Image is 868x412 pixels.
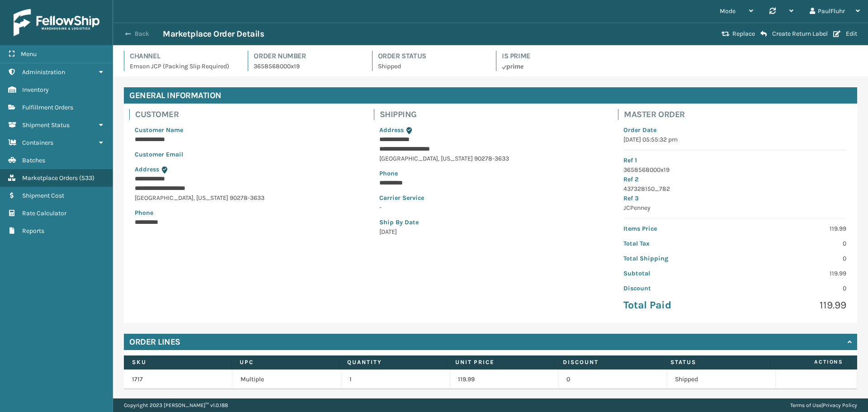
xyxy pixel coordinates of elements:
[623,156,846,165] p: Ref 1
[623,284,729,293] p: Discount
[741,269,846,278] p: 119.99
[773,355,849,369] span: Actions
[623,269,729,278] p: Subtotal
[22,227,44,235] span: Reports
[623,203,846,213] p: JCPenney
[130,51,237,62] h4: Channel
[502,51,609,62] h4: Is Prime
[124,398,228,412] p: Copyright 2023 [PERSON_NAME]™ v 1.0.188
[379,169,602,178] p: Phone
[22,156,45,164] span: Batches
[22,68,65,76] span: Administration
[379,126,404,134] span: Address
[129,336,180,347] h4: Order Lines
[758,30,830,38] button: Create Return Label
[124,87,857,104] h4: General Information
[22,209,66,217] span: Rate Calculator
[741,224,846,233] p: 119.99
[121,30,163,38] button: Back
[623,175,846,184] p: Ref 2
[380,109,608,120] h4: Shipping
[132,358,223,366] label: SKU
[163,28,264,39] h3: Marketplace Order Details
[623,224,729,233] p: Items Price
[379,218,602,227] p: Ship By Date
[624,109,852,120] h4: Master Order
[623,125,846,135] p: Order Date
[22,121,70,129] span: Shipment Status
[135,193,358,203] p: [GEOGRAPHIC_DATA] , [US_STATE] 90278-3633
[623,298,729,312] p: Total Paid
[830,30,860,38] button: Edit
[22,174,78,182] span: Marketplace Orders
[741,239,846,248] p: 0
[379,203,602,212] p: -
[379,193,602,203] p: Carrier Service
[563,358,654,366] label: Discount
[22,104,73,111] span: Fulfillment Orders
[558,369,667,389] td: 0
[135,109,363,120] h4: Customer
[790,402,821,408] a: Terms of Use
[240,358,330,366] label: UPC
[623,254,729,263] p: Total Shipping
[378,62,485,71] p: Shipped
[135,208,358,218] p: Phone
[379,154,602,163] p: [GEOGRAPHIC_DATA] , [US_STATE] 90278-3633
[347,358,438,366] label: Quantity
[135,125,358,135] p: Customer Name
[741,284,846,293] p: 0
[22,192,64,199] span: Shipment Cost
[722,31,730,37] i: Replace
[741,298,846,312] p: 119.99
[22,139,53,147] span: Containers
[254,51,361,62] h4: Order Number
[623,165,846,175] p: 3658568000x19
[667,369,775,389] td: Shipped
[254,62,361,71] p: 3658568000x19
[455,358,546,366] label: Unit Price
[79,174,94,182] span: ( 533 )
[623,184,846,194] p: 437328150_782
[623,135,846,144] p: [DATE] 05:55:32 pm
[379,227,602,237] p: [DATE]
[823,402,857,408] a: Privacy Policy
[341,369,450,389] td: 1
[719,30,758,38] button: Replace
[790,398,857,412] div: |
[132,375,143,383] a: 1717
[450,369,558,389] td: 119.99
[741,254,846,263] p: 0
[378,51,485,62] h4: Order Status
[720,7,736,15] span: Mode
[670,358,761,366] label: Status
[623,194,846,203] p: Ref 3
[14,9,99,36] img: logo
[232,369,341,389] td: Multiple
[135,150,358,159] p: Customer Email
[760,30,767,38] i: Create Return Label
[21,50,37,58] span: Menu
[623,239,729,248] p: Total Tax
[833,31,840,37] i: Edit
[22,86,49,94] span: Inventory
[135,166,159,173] span: Address
[130,62,237,71] p: Emson JCP (Packing Slip Required)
